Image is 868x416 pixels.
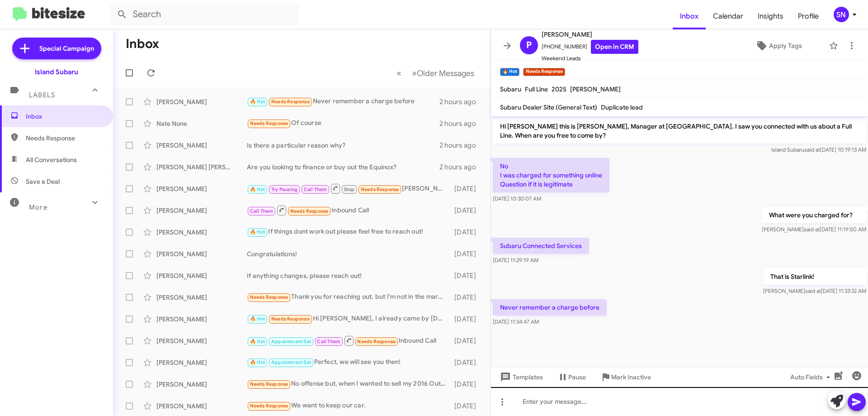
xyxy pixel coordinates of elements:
span: Needs Response [357,339,396,344]
div: 2 hours ago [439,119,483,128]
button: Next [406,64,480,82]
div: [DATE] [450,402,483,411]
span: [DATE] 11:34:47 AM [493,318,539,325]
div: Inbound Call [247,205,450,216]
span: Needs Response [26,134,103,143]
span: Pause [568,369,586,385]
div: Nate None [156,119,247,128]
span: 🔥 Hot [250,99,265,105]
div: Congratulations! [247,249,450,258]
div: [DATE] [450,380,483,389]
div: [DATE] [450,228,483,237]
span: Profile [791,3,826,29]
span: [PERSON_NAME] [570,85,621,93]
div: 2 hours ago [439,163,483,172]
span: 🔥 Hot [250,186,265,192]
span: Auto Fields [790,369,834,385]
div: If anything changes, please reach out! [247,271,450,280]
span: Needs Response [250,381,288,387]
input: Search [109,4,299,25]
div: [PERSON_NAME] [156,402,247,411]
span: said at [804,226,820,233]
span: Needs Response [250,403,288,409]
span: Subaru Dealer Site (General Text) [500,103,597,111]
div: [PERSON_NAME] [156,184,247,193]
h1: Inbox [126,37,159,51]
span: 🔥 Hot [250,339,265,344]
span: Older Messages [417,68,474,78]
div: Inbound Call [247,335,450,346]
span: Weekend Leads [542,54,638,63]
span: [PHONE_NUMBER] [542,40,638,54]
span: Try Pausing [271,186,297,192]
button: Auto Fields [783,369,841,385]
div: [PERSON_NAME] [156,97,247,106]
div: Hi [PERSON_NAME], I already came by [DATE], and am pondering a few things over. Thanks! [247,314,450,324]
span: Inbox [26,112,103,121]
span: All Conversations [26,155,77,164]
div: [PERSON_NAME] [156,271,247,280]
button: Apply Tags [732,38,825,54]
div: [PERSON_NAME] Please provide the best counter offer for the cross track and forester. I would app... [247,183,450,194]
div: [DATE] [450,336,483,345]
small: 🔥 Hot [500,68,519,76]
button: SN [826,7,858,22]
button: Templates [491,369,550,385]
span: Needs Response [250,294,288,300]
div: [DATE] [450,293,483,302]
nav: Page navigation example [392,64,480,82]
span: Needs Response [290,208,329,214]
span: Mark Inactive [611,369,651,385]
span: Calendar [706,3,750,29]
div: [DATE] [450,358,483,367]
div: If things dont work out please feel free to reach out! [247,227,450,237]
div: Of course [247,118,439,129]
div: Perfect, we will see you then! [247,357,450,368]
span: Appointment Set [271,339,311,344]
button: Pause [550,369,593,385]
p: Hi [PERSON_NAME] this is [PERSON_NAME], Manager at [GEOGRAPHIC_DATA]. I saw you connected with us... [493,118,866,143]
div: We want to keep our car. [247,401,450,411]
p: What were you charged for? [762,207,866,223]
span: Call Them [250,208,274,214]
span: Call Them [304,186,327,192]
button: Mark Inactive [593,369,658,385]
div: [PERSON_NAME] [156,228,247,237]
div: Never remember a charge before [247,96,439,107]
div: Thank you for reaching out, but I'm not in the market for another car just yet. I recently had su... [247,292,450,302]
span: 🔥 Hot [250,229,265,235]
div: [PERSON_NAME] [156,293,247,302]
div: [DATE] [450,184,483,193]
div: [DATE] [450,249,483,258]
div: [PERSON_NAME] [PERSON_NAME] [156,163,247,172]
div: [PERSON_NAME] [156,380,247,389]
span: » [412,67,417,79]
div: [PERSON_NAME] [156,336,247,345]
span: P [526,38,532,53]
div: [PERSON_NAME] [156,358,247,367]
span: [PERSON_NAME] [DATE] 11:33:32 AM [763,287,866,294]
div: [DATE] [450,206,483,215]
div: Is there a particular reason why? [247,141,439,150]
span: Inbox [673,3,706,29]
small: Needs Response [523,68,565,76]
div: [DATE] [450,271,483,280]
div: [DATE] [450,315,483,324]
span: Needs Response [250,120,288,126]
span: Duplicate lead [601,103,643,111]
span: Appointment Set [271,359,311,365]
p: No I was charged for something online Question if it is legitimate [493,158,609,192]
span: said at [805,287,821,294]
p: Never remember a charge before [493,299,607,316]
span: Labels [29,91,55,99]
span: Subaru [500,85,521,93]
p: Subaru Connected Services [493,238,589,254]
span: Stop [344,186,355,192]
span: Call Them [317,339,340,344]
div: [PERSON_NAME] [156,141,247,150]
div: Island Subaru [35,67,78,77]
span: Templates [498,369,543,385]
div: [PERSON_NAME] [156,206,247,215]
p: That is Starlink! [763,268,866,285]
div: [PERSON_NAME] [156,315,247,324]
